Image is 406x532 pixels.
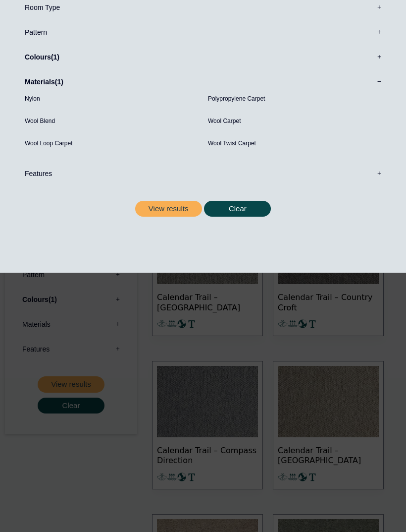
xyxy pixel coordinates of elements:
label: Features [15,161,391,186]
label: Colours [15,45,391,69]
label: Materials [15,69,391,94]
span: 1 [51,53,59,61]
button: Clear [204,201,271,217]
span: 1 [55,78,63,86]
label: Pattern [15,20,391,45]
button: View results [135,201,202,217]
